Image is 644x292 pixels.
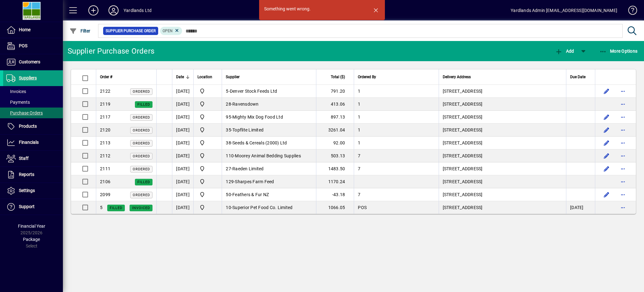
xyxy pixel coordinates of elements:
[172,175,193,188] td: [DATE]
[197,178,218,185] span: Yardlands Limited
[358,127,360,132] span: 1
[197,73,218,80] div: Location
[100,102,110,107] span: 2119
[222,201,316,214] td: -
[18,224,45,229] span: Financial Year
[226,127,231,132] span: 35
[511,5,617,15] div: Yardlands Admin [EMAIL_ADDRESS][DOMAIN_NAME]
[197,204,218,211] span: Yardlands Limited
[316,98,354,111] td: 413.06
[197,165,218,172] span: Yardlands Limited
[6,110,43,115] span: Purchase Orders
[133,128,150,132] span: Ordered
[358,73,376,80] span: Ordered By
[358,114,360,120] span: 1
[602,125,612,135] button: Edit
[602,138,612,148] button: Edit
[100,153,110,158] span: 2112
[570,73,586,80] span: Due Date
[316,111,354,124] td: 897.13
[439,98,566,111] td: [STREET_ADDRESS]
[100,73,153,80] div: Order #
[19,156,29,161] span: Staff
[439,175,566,188] td: [STREET_ADDRESS]
[19,124,37,129] span: Products
[222,85,316,98] td: -
[3,22,63,38] a: Home
[232,192,269,197] span: Feathers & Fur NZ
[358,102,360,107] span: 1
[316,149,354,162] td: 503.13
[100,127,110,132] span: 2120
[222,162,316,175] td: -
[439,85,566,98] td: [STREET_ADDRESS]
[133,154,150,158] span: Ordered
[222,188,316,201] td: -
[222,111,316,124] td: -
[555,49,574,54] span: Add
[197,139,218,147] span: Yardlands Limited
[132,206,150,210] span: Invoiced
[197,87,218,95] span: Yardlands Limited
[316,124,354,137] td: 3261.04
[110,206,122,210] span: Filled
[316,162,354,175] td: 1483.50
[235,153,301,158] span: Moorey Animal Bedding Supplies
[106,28,156,34] span: Supplier Purchase Order
[3,183,63,199] a: Settings
[226,73,240,80] span: Supplier
[232,127,264,132] span: Topflite Limited
[226,140,231,145] span: 38
[358,205,367,210] span: POS
[618,86,628,96] button: More options
[100,114,110,120] span: 2117
[602,151,612,161] button: Edit
[6,100,30,105] span: Payments
[197,100,218,108] span: Yardlands Limited
[19,75,37,80] span: Suppliers
[439,111,566,124] td: [STREET_ADDRESS]
[133,115,150,120] span: Ordered
[316,175,354,188] td: 1170.24
[618,138,628,148] button: More options
[3,151,63,166] a: Staff
[100,205,103,210] span: 5
[172,137,193,149] td: [DATE]
[358,73,435,80] div: Ordered By
[19,188,35,193] span: Settings
[197,73,212,80] span: Location
[172,98,193,111] td: [DATE]
[618,99,628,109] button: More options
[19,43,27,48] span: POS
[566,201,595,214] td: [DATE]
[19,172,34,177] span: Reports
[602,190,612,200] button: Edit
[358,166,360,171] span: 7
[618,125,628,135] button: More options
[316,201,354,214] td: 1066.05
[3,119,63,134] a: Products
[3,108,63,118] a: Purchase Orders
[331,73,345,80] span: Total ($)
[439,162,566,175] td: [STREET_ADDRESS]
[3,86,63,97] a: Invoices
[133,90,150,94] span: Ordered
[172,188,193,201] td: [DATE]
[172,124,193,137] td: [DATE]
[19,59,40,64] span: Customers
[100,166,110,171] span: 2111
[133,193,150,197] span: Ordered
[618,151,628,161] button: More options
[3,97,63,108] a: Payments
[439,201,566,214] td: [STREET_ADDRESS]
[316,137,354,149] td: 92.00
[235,179,274,184] span: Sharpes Farm Feed
[624,1,636,22] a: Knowledge Base
[222,137,316,149] td: -
[316,188,354,201] td: -43.18
[100,192,110,197] span: 2099
[443,73,471,80] span: Delivery Address
[3,167,63,183] a: Reports
[439,188,566,201] td: [STREET_ADDRESS]
[19,204,35,209] span: Support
